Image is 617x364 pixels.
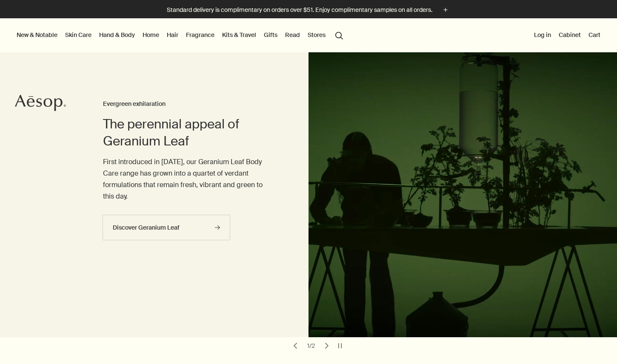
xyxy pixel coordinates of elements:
[63,29,93,40] a: Skin Care
[103,215,230,240] a: Discover Geranium Leaf
[15,94,66,114] a: Aesop
[15,18,347,52] nav: primary
[305,342,317,350] div: 1 / 2
[167,6,432,14] p: Standard delivery is complimentary on orders over $51. Enjoy complimentary samples on all orders.
[289,340,301,352] button: previous slide
[262,29,279,40] a: Gifts
[283,29,302,40] a: Read
[167,5,450,15] button: Standard delivery is complimentary on orders over $51. Enjoy complimentary samples on all orders.
[331,27,347,43] button: Open search
[103,99,274,109] h3: Evergreen exhilaration
[15,29,59,40] button: New & Notable
[97,29,137,40] a: Hand & Body
[165,29,180,40] a: Hair
[141,29,161,40] a: Home
[184,29,216,40] a: Fragrance
[220,29,258,40] a: Kits & Travel
[532,29,553,40] button: Log in
[587,29,602,40] button: Cart
[103,116,274,150] h2: The perennial appeal of Geranium Leaf
[532,18,602,52] nav: supplementary
[557,29,583,40] a: Cabinet
[15,94,66,111] svg: Aesop
[103,156,274,202] p: First introduced in [DATE], our Geranium Leaf Body Care range has grown into a quartet of verdant...
[306,29,327,40] button: Stores
[334,340,346,352] button: pause
[321,340,333,352] button: next slide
